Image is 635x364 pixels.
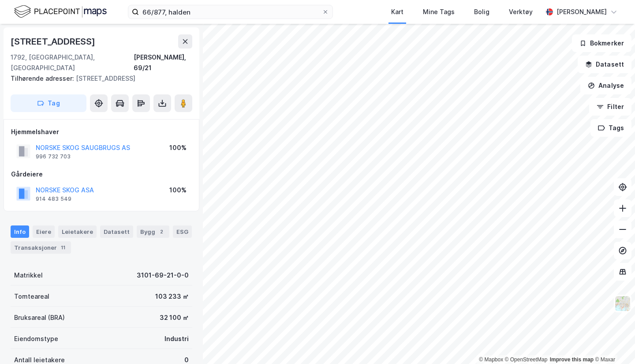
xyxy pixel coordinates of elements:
div: [STREET_ADDRESS] [11,34,97,49]
div: Eiere [33,225,55,238]
iframe: Chat Widget [591,322,635,364]
button: Tag [11,94,86,112]
div: [PERSON_NAME] [557,7,607,17]
div: Datasett [100,225,133,238]
div: 100% [169,185,187,195]
div: Eiendomstype [14,334,58,344]
button: Datasett [578,56,631,73]
div: Matrikkel [14,270,43,281]
div: Verktøy [509,7,533,17]
div: Info [11,225,29,238]
a: Mapbox [479,356,503,363]
div: Kontrollprogram for chat [591,322,635,364]
div: Bolig [474,7,489,17]
a: OpenStreetMap [505,356,548,363]
div: 32 100 ㎡ [160,312,189,323]
input: Søk på adresse, matrikkel, gårdeiere, leietakere eller personer [139,5,322,19]
div: ESG [173,225,192,238]
button: Analyse [580,77,631,94]
div: [PERSON_NAME], 69/21 [134,52,192,73]
img: Z [614,295,631,312]
div: 2 [157,227,166,236]
div: 914 483 549 [36,195,71,203]
button: Bokmerker [572,34,631,52]
img: logo.f888ab2527a4732fd821a326f86c7f29.svg [14,4,107,19]
div: Hjemmelshaver [11,127,192,137]
div: 100% [169,143,187,153]
div: Bruksareal (BRA) [14,312,65,323]
span: Tilhørende adresser: [11,75,76,82]
div: Mine Tags [423,7,455,17]
div: Leietakere [58,225,97,238]
div: Bygg [137,225,169,238]
div: 996 732 703 [36,153,71,160]
div: 103 233 ㎡ [155,291,189,302]
button: Tags [590,119,631,137]
div: Tomteareal [14,291,49,302]
button: Filter [589,98,631,116]
a: Improve this map [550,356,594,363]
div: 3101-69-21-0-0 [137,270,189,281]
div: Transaksjoner [11,241,71,254]
div: 11 [59,243,67,252]
div: Industri [164,334,189,344]
div: Gårdeiere [11,169,192,180]
div: 1792, [GEOGRAPHIC_DATA], [GEOGRAPHIC_DATA] [11,52,134,73]
div: Kart [391,7,403,17]
div: [STREET_ADDRESS] [11,73,185,84]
